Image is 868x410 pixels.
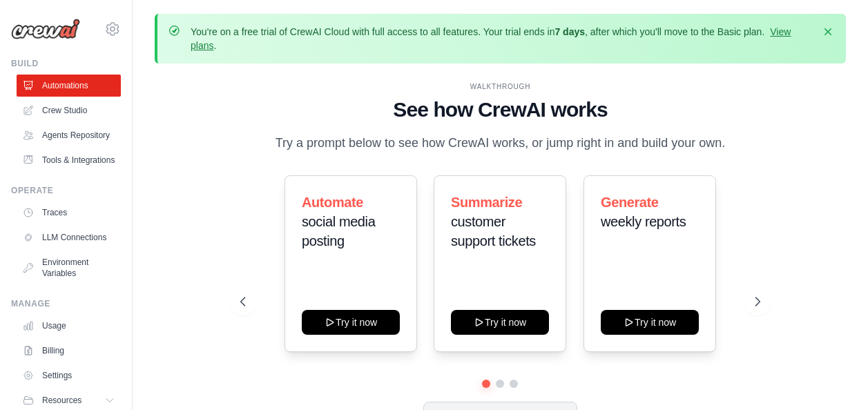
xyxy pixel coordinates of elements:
[17,364,121,387] a: Settings
[17,315,121,337] a: Usage
[302,195,363,210] span: Automate
[302,214,375,248] span: social media posting
[17,75,121,97] a: Automations
[17,202,121,224] a: Traces
[11,19,80,39] img: Logo
[17,124,121,146] a: Agents Repository
[17,226,121,248] a: LLM Connections
[17,99,121,121] a: Crew Studio
[268,133,732,153] p: Try a prompt below to see how CrewAI works, or jump right in and build your own.
[601,195,659,210] span: Generate
[554,26,585,37] strong: 7 days
[451,310,549,335] button: Try it now
[302,310,400,335] button: Try it now
[451,214,536,248] span: customer support tickets
[601,214,686,229] span: weekly reports
[240,97,760,122] h1: See how CrewAI works
[17,251,121,284] a: Environment Variables
[17,340,121,362] a: Billing
[451,195,522,210] span: Summarize
[17,149,121,171] a: Tools & Integrations
[799,344,868,410] iframe: Chat Widget
[191,25,813,52] p: You're on a free trial of CrewAI Cloud with full access to all features. Your trial ends in , aft...
[11,58,121,69] div: Build
[11,185,121,196] div: Operate
[240,81,760,92] div: WALKTHROUGH
[11,298,121,309] div: Manage
[42,395,81,406] span: Resources
[601,310,699,335] button: Try it now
